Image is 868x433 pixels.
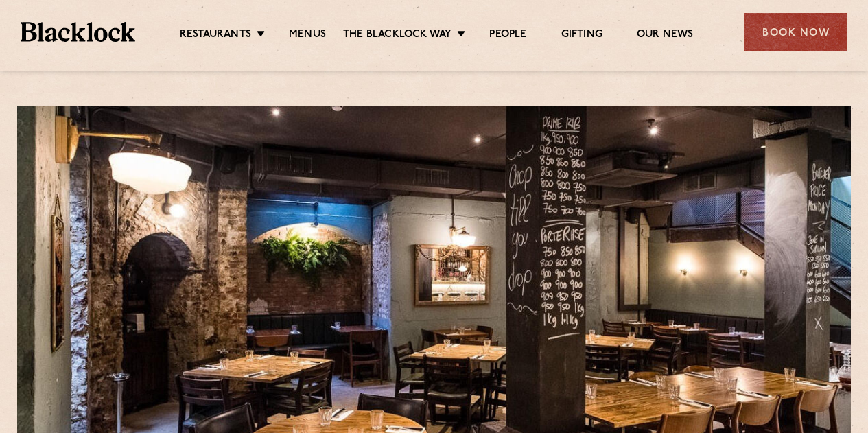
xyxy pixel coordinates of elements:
[744,13,847,51] div: Book Now
[343,28,451,43] a: The Blacklock Way
[289,28,326,43] a: Menus
[561,28,602,43] a: Gifting
[489,28,526,43] a: People
[180,28,251,43] a: Restaurants
[21,22,135,41] img: BL_Textured_Logo-footer-cropped.svg
[637,28,694,43] a: Our News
